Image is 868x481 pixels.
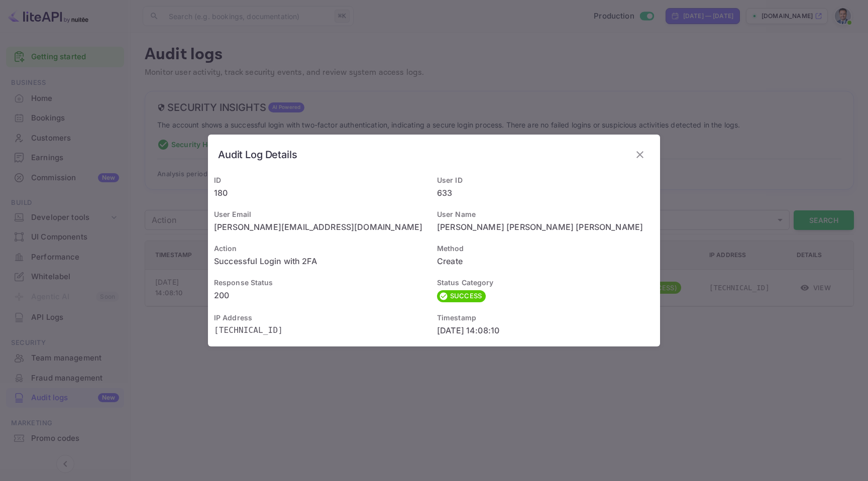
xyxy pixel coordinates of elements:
h6: Audit Log Details [218,149,297,161]
p: [TECHNICAL_ID] [214,324,431,336]
h6: User ID [437,175,654,186]
h6: IP Address [214,312,431,323]
h6: Action [214,243,431,254]
span: SUCCESS [446,291,486,301]
p: 200 [214,289,431,301]
h6: User Email [214,209,431,220]
p: Successful Login with 2FA [214,255,431,267]
p: 180 [214,187,431,199]
p: Create [437,255,654,267]
p: [PERSON_NAME][EMAIL_ADDRESS][DOMAIN_NAME] [214,221,431,233]
h6: Status Category [437,277,654,288]
p: [PERSON_NAME] [PERSON_NAME] [PERSON_NAME] [437,221,654,233]
h6: Method [437,243,654,254]
h6: Timestamp [437,312,654,323]
h6: Response Status [214,277,431,288]
h6: ID [214,175,431,186]
p: [DATE] 14:08:10 [437,324,654,336]
p: 633 [437,187,654,199]
h6: User Name [437,209,654,220]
